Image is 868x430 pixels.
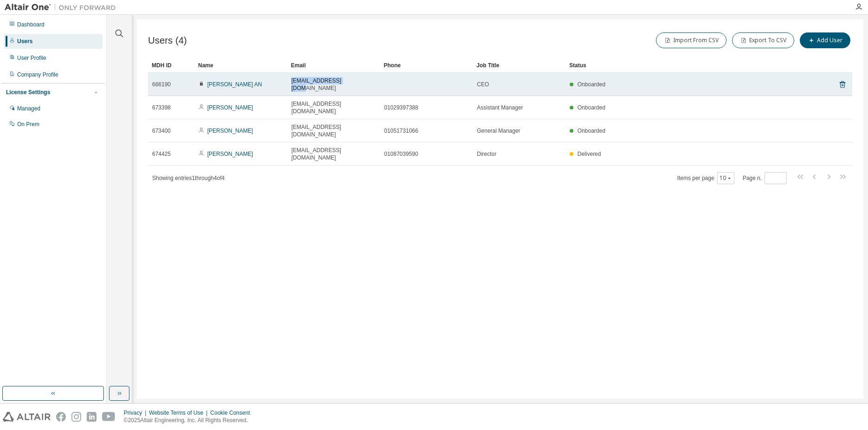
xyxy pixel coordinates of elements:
[291,123,376,138] span: [EMAIL_ADDRESS][DOMAIN_NAME]
[17,105,40,112] div: Managed
[477,127,520,135] span: General Manager
[71,412,81,422] img: instagram.svg
[152,104,171,111] span: 673398
[6,89,50,96] div: License Settings
[384,104,418,111] span: 01029397388
[207,128,253,134] a: [PERSON_NAME]
[152,150,171,158] span: 674425
[207,151,253,157] a: [PERSON_NAME]
[291,77,376,92] span: [EMAIL_ADDRESS][DOMAIN_NAME]
[578,151,601,157] span: Delivered
[743,172,787,184] span: Page n.
[569,58,804,73] div: Status
[291,100,376,115] span: [EMAIL_ADDRESS][DOMAIN_NAME]
[210,409,255,417] div: Cookie Consent
[476,58,562,73] div: Job Title
[148,35,187,46] span: Users (4)
[384,150,418,158] span: 01087039590
[720,174,732,182] button: 10
[477,104,523,111] span: Assistant Manager
[5,3,121,12] img: Altair One
[291,58,376,73] div: Email
[124,409,149,417] div: Privacy
[578,81,605,88] span: Onboarded
[3,412,51,422] img: altair_logo.svg
[56,412,66,422] img: facebook.svg
[152,127,171,135] span: 673400
[207,81,262,88] a: [PERSON_NAME] AN
[17,54,46,62] div: User Profile
[578,128,605,134] span: Onboarded
[384,58,469,73] div: Phone
[17,38,32,45] div: Users
[477,150,496,158] span: Director
[17,71,58,78] div: Company Profile
[87,412,96,422] img: linkedin.svg
[17,21,45,28] div: Dashboard
[207,104,253,111] a: [PERSON_NAME]
[198,58,283,73] div: Name
[102,412,116,422] img: youtube.svg
[578,104,605,111] span: Onboarded
[152,175,225,181] span: Showing entries 1 through 4 of 4
[124,417,256,424] p: © 2025 Altair Engineering, Inc. All Rights Reserved.
[477,81,489,88] span: CEO
[17,121,39,128] div: On Prem
[800,32,850,48] button: Add User
[656,32,727,48] button: Import From CSV
[149,409,210,417] div: Website Terms of Use
[152,58,191,73] div: MDH ID
[677,172,734,184] span: Items per page
[152,81,171,88] span: 666190
[384,127,418,135] span: 01051731066
[732,32,794,48] button: Export To CSV
[291,147,376,161] span: [EMAIL_ADDRESS][DOMAIN_NAME]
